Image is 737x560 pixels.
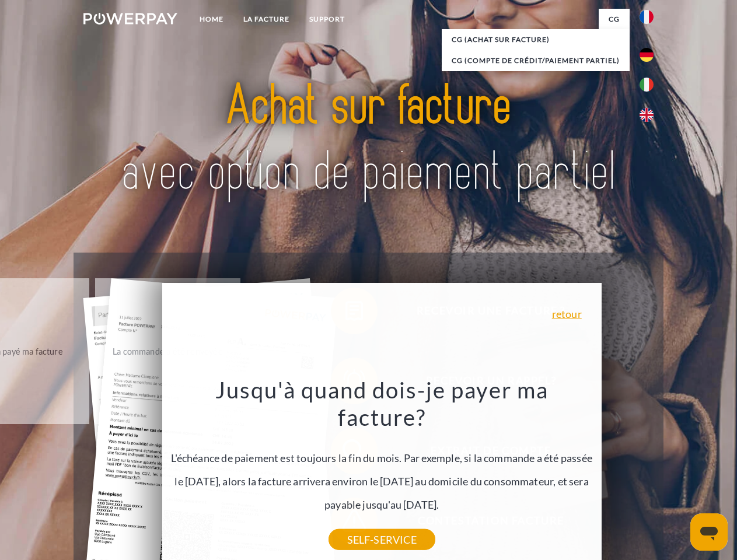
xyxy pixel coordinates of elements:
[552,309,582,319] a: retour
[329,529,435,550] a: SELF-SERVICE
[640,108,654,122] img: en
[83,13,177,24] img: logo-powerpay-white.svg
[169,376,595,432] h3: Jusqu'à quand dois-je payer ma facture?
[442,50,630,71] a: CG (Compte de crédit/paiement partiel)
[299,9,355,30] a: Support
[640,78,654,92] img: it
[111,56,626,223] img: title-powerpay_fr.svg
[233,9,299,30] a: LA FACTURE
[190,9,233,30] a: Home
[690,513,728,551] iframe: Bouton de lancement de la fenêtre de messagerie
[442,29,630,50] a: CG (achat sur facture)
[599,9,630,30] a: CG
[640,48,654,62] img: de
[640,10,654,24] img: fr
[102,343,233,359] div: La commande a été renvoyée
[169,376,595,540] div: L'échéance de paiement est toujours la fin du mois. Par exemple, si la commande a été passée le [...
